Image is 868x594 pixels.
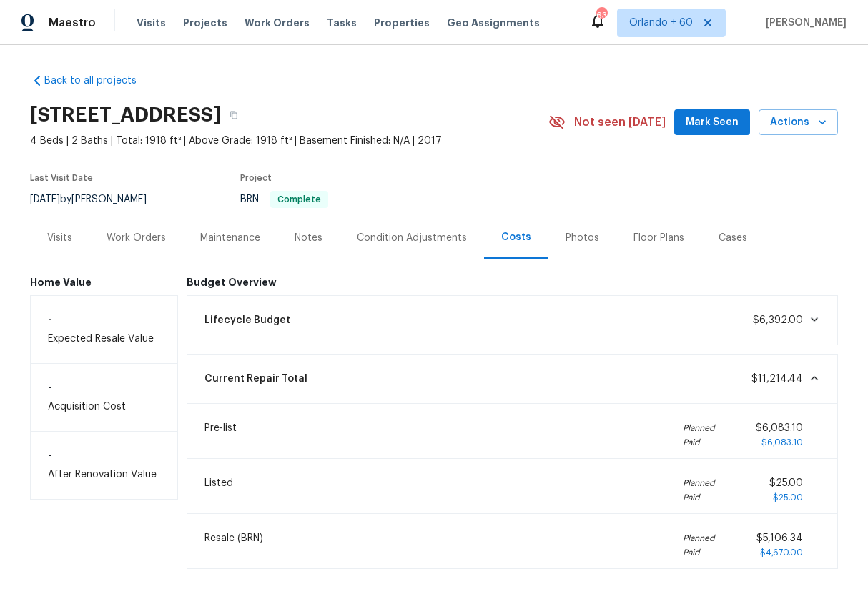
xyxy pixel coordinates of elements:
i: Planned [683,421,715,435]
span: Actions [770,114,827,132]
span: 4 Beds | 2 Baths | Total: 1918 ft² | Above Grade: 1918 ft² | Basement Finished: N/A | 2017 [30,134,548,148]
span: Maestro [49,16,96,30]
span: Resale (BRN) [204,531,263,560]
span: Projects [183,16,227,30]
span: Visits [137,16,166,30]
span: [DATE] [30,194,60,204]
button: Actions [759,109,838,136]
span: Listed [204,476,233,505]
span: $11,214.44 [751,374,803,384]
div: Acquisition Cost [30,364,178,431]
i: Planned [683,476,715,490]
span: Not seen [DATE] [574,115,666,129]
i: Paid [683,435,715,450]
h2: [STREET_ADDRESS] [30,108,221,122]
h6: - [48,381,160,392]
div: Work Orders [107,231,166,245]
span: Lifecycle Budget [204,313,290,327]
span: Last Visit Date [30,174,93,182]
a: Back to all projects [30,74,167,88]
div: 632 [596,9,606,23]
span: $4,670.00 [760,548,803,557]
div: Notes [295,231,322,245]
div: Cases [719,231,747,245]
div: by [PERSON_NAME] [30,191,164,208]
div: Condition Adjustments [357,231,467,245]
span: $6,083.10 [756,423,803,433]
i: Paid [683,545,715,560]
span: Mark Seen [686,114,739,132]
i: Planned [683,531,715,545]
div: Photos [566,231,599,245]
div: Expected Resale Value [30,295,178,364]
span: $6,083.10 [761,438,803,447]
span: Complete [272,195,327,204]
div: After Renovation Value [30,431,178,500]
span: Properties [374,16,430,30]
span: $5,106.34 [756,533,803,543]
span: BRN [240,194,328,204]
span: Current Repair Total [204,372,307,386]
i: Paid [683,490,715,505]
span: [PERSON_NAME] [760,16,847,30]
div: Floor Plans [633,231,684,245]
div: Maintenance [200,231,260,245]
h6: - [48,313,160,325]
button: Mark Seen [674,109,750,136]
h6: - [48,449,160,460]
h6: Home Value [30,277,178,288]
div: Visits [47,231,72,245]
button: Copy Address [221,102,247,128]
span: Orlando + 60 [629,16,693,30]
span: Project [240,174,272,182]
span: Tasks [327,18,357,28]
div: Costs [501,230,531,244]
span: Geo Assignments [447,16,540,30]
span: Work Orders [245,16,310,30]
span: $25.00 [769,478,803,488]
span: $25.00 [773,493,803,502]
h6: Budget Overview [187,277,839,288]
span: $6,392.00 [753,315,803,325]
span: Pre-list [204,421,237,450]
